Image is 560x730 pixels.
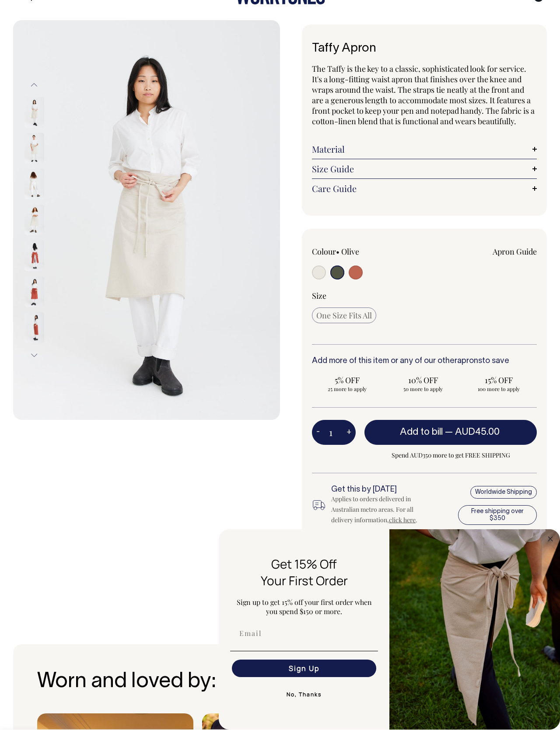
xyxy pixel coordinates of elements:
a: click here [389,516,416,524]
img: 5e34ad8f-4f05-4173-92a8-ea475ee49ac9.jpeg [389,530,560,730]
span: 100 more to apply [468,386,530,393]
h3: Worn and loved by: [37,671,523,694]
span: • [336,247,339,257]
img: natural [13,21,280,420]
span: — [445,428,502,437]
span: 5% OFF [316,375,378,386]
div: Colour [312,247,402,257]
span: 10% OFF [392,375,454,386]
button: No, Thanks [230,686,378,704]
img: natural [24,133,44,164]
button: Previous [28,75,41,95]
button: + [342,424,356,442]
div: Applies to orders delivered in Australian metro areas. For all delivery information, . [331,494,434,526]
label: Olive [341,247,359,257]
a: Size Guide [312,164,537,175]
a: Material [312,144,537,155]
input: One Size Fits All [312,308,376,324]
button: Next [28,346,41,366]
span: 25 more to apply [316,386,378,393]
input: 5% OFF 25 more to apply [312,373,382,395]
span: Get 15% Off [271,556,337,573]
img: rust [24,313,44,343]
img: natural [24,205,44,236]
h6: Add more of this item or any of our other to save [312,357,537,366]
h6: Get this by [DATE] [331,486,434,495]
span: AUD45.00 [455,428,500,437]
span: One Size Fits All [316,311,372,321]
span: The Taffy is the key to a classic, sophisticated look for service. It's a long-fitting waist apro... [312,64,535,127]
button: Close dialog [545,534,556,545]
input: Email [232,625,376,643]
img: natural [24,169,44,200]
a: Apron Guide [493,247,537,257]
button: Sign Up [232,660,376,678]
div: Size [312,291,537,301]
div: FLYOUT Form [219,530,560,730]
span: 15% OFF [468,375,530,386]
span: 50 more to apply [392,386,454,393]
img: natural [24,98,44,128]
span: Add to bill [400,428,443,437]
span: Spend AUD350 more to get FREE SHIPPING [364,451,537,461]
input: 15% OFF 100 more to apply [464,373,534,395]
h1: Taffy Apron [312,42,537,56]
a: aprons [457,358,482,365]
img: rust [24,241,44,272]
button: - [312,424,324,442]
img: rust [24,277,44,307]
input: 10% OFF 50 more to apply [388,373,458,395]
button: Add to bill —AUD45.00 [364,420,537,445]
a: Care Guide [312,184,537,194]
img: underline [230,651,378,652]
span: Your First Order [261,573,348,589]
span: Sign up to get 15% off your first order when you spend $150 or more. [237,598,372,616]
